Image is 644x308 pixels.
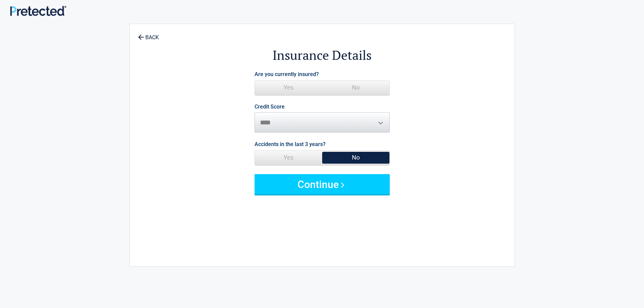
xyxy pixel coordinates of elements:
label: Accidents in the last 3 years? [255,140,326,149]
span: Yes [255,81,322,94]
label: Are you currently insured? [255,70,319,79]
span: No [322,151,389,164]
h2: Insurance Details [167,47,477,64]
span: Yes [255,151,322,164]
a: BACK [137,28,160,40]
span: No [322,81,389,94]
label: Credit Score [255,104,285,110]
button: Continue [255,174,390,194]
img: Main Logo [10,6,66,16]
